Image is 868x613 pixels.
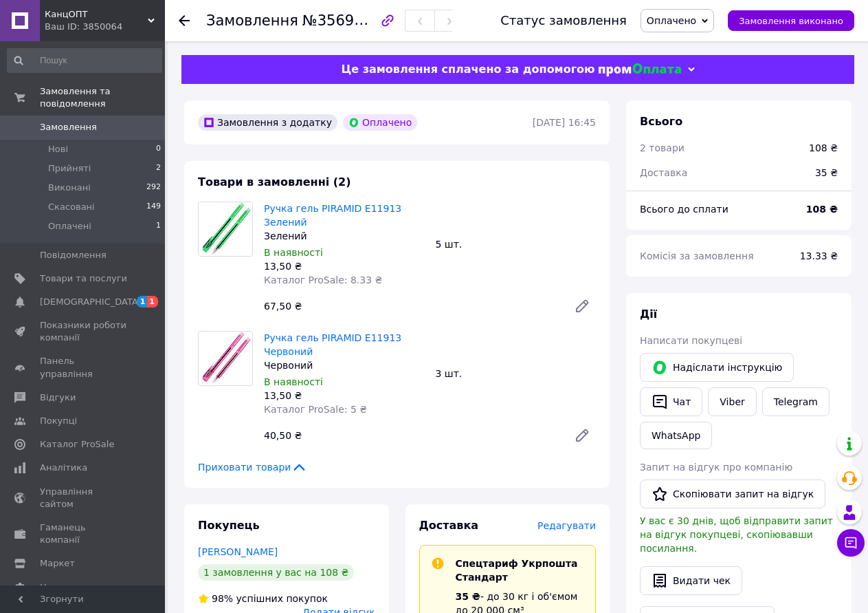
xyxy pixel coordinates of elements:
[48,182,91,194] span: Виконані
[343,114,417,131] div: Оплачено
[137,296,148,308] span: 1
[568,422,596,449] a: Редагувати
[40,319,127,344] span: Показники роботи компанії
[40,581,110,594] span: Налаштування
[40,296,142,308] span: [DEMOGRAPHIC_DATA]
[48,201,95,213] span: Скасовані
[739,16,843,26] span: Замовлення виконано
[212,593,233,604] span: 98%
[45,21,165,33] div: Ваш ID: 3850064
[640,115,682,128] span: Всього
[45,8,148,21] span: КанцОПТ
[199,332,252,385] img: Ручка гель PIRAMID Е11913 Червоний
[198,519,260,532] span: Покупець
[430,364,602,383] div: 3 шт.
[809,141,838,155] div: 108 ₴
[156,162,161,175] span: 2
[264,358,425,372] div: Червоний
[40,249,107,261] span: Повідомлення
[341,63,594,76] span: Це замовлення сплачено за допомогою
[599,63,681,76] img: evopay logo
[456,591,480,602] span: 35 ₴
[40,391,76,404] span: Відгуки
[258,297,563,316] div: 67,50 ₴
[264,404,367,415] span: Каталог ProSale: 5 ₴
[264,332,401,357] a: Ручка гель PIRAMID Е11913 Червоний
[302,12,400,29] span: №356910379
[640,422,712,449] a: WhatsApp
[419,519,479,532] span: Доставка
[146,201,161,213] span: 149
[640,387,702,416] button: Чат
[640,462,792,473] span: Запит на відгук про компанію
[640,566,742,595] button: Видати чек
[264,229,425,243] div: Зелений
[640,250,754,261] span: Комісія за замовлення
[40,557,75,570] span: Маркет
[533,117,596,128] time: [DATE] 16:45
[199,202,252,256] img: Ручка гель PIRAMID Е11913 Зелений
[40,486,127,510] span: Управління сайтом
[264,203,401,228] a: Ручка гель PIRAMID Е11913 Зелений
[48,143,68,155] span: Нові
[146,182,161,194] span: 292
[837,529,865,557] button: Чат з покупцем
[640,308,657,321] span: Дії
[728,10,854,31] button: Замовлення виконано
[198,592,328,605] div: успішних покупок
[198,175,351,189] span: Товари в замовленні (2)
[456,558,578,583] span: Спецтариф Укрпошта Стандарт
[500,14,627,28] div: Статус замовлення
[708,387,756,416] a: Viber
[264,247,323,258] span: В наявності
[48,162,91,175] span: Прийняті
[807,158,846,188] div: 35 ₴
[264,389,425,402] div: 13,50 ₴
[40,462,87,474] span: Аналітика
[806,204,838,215] b: 108 ₴
[264,275,382,286] span: Каталог ProSale: 8.33 ₴
[147,296,158,308] span: 1
[40,415,77,427] span: Покупці
[430,235,602,254] div: 5 шт.
[258,426,563,445] div: 40,50 ₴
[40,85,165,110] span: Замовлення та повідомлення
[198,546,278,557] a: [PERSON_NAME]
[206,12,298,29] span: Замовлення
[800,250,838,261] span: 13.33 ₴
[762,387,830,416] a: Telegram
[40,121,97,133] span: Замовлення
[568,292,596,320] a: Редагувати
[640,167,687,178] span: Доставка
[40,521,127,546] span: Гаманець компанії
[264,259,425,273] div: 13,50 ₴
[537,520,596,531] span: Редагувати
[640,480,825,508] button: Скопіювати запит на відгук
[640,515,833,554] span: У вас є 30 днів, щоб відправити запит на відгук покупцеві, скопіювавши посилання.
[264,376,323,387] span: В наявності
[156,220,161,233] span: 1
[198,114,337,131] div: Замовлення з додатку
[40,438,114,451] span: Каталог ProSale
[640,204,728,215] span: Всього до сплати
[179,14,190,28] div: Повернутися назад
[640,142,685,153] span: 2 товари
[647,15,696,26] span: Оплачено
[198,564,354,581] div: 1 замовлення у вас на 108 ₴
[640,353,794,382] button: Надіслати інструкцію
[7,48,162,73] input: Пошук
[198,460,307,474] span: Приховати товари
[156,143,161,155] span: 0
[40,272,127,285] span: Товари та послуги
[40,355,127,380] span: Панель управління
[48,220,91,233] span: Оплачені
[640,335,742,346] span: Написати покупцеві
